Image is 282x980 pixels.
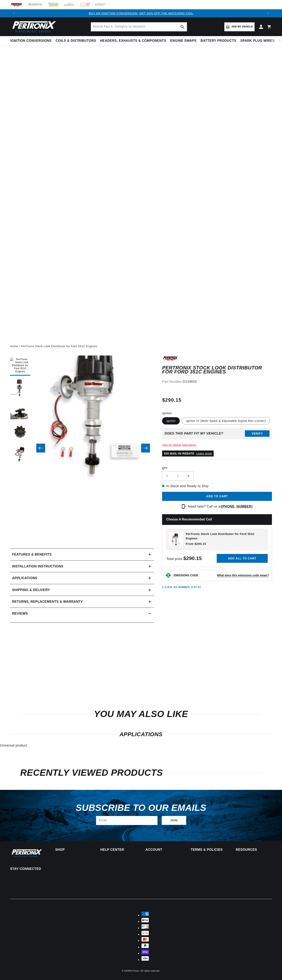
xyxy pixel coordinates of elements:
[10,344,18,348] a: Home
[162,450,214,457] p: $30 MAIL-IN REBATE
[10,422,30,442] button: Load image 4 in gallery view
[264,9,272,17] button: Translation missing: en.sections.announcements.next_announcement
[10,549,154,560] summary: Features & Benefits
[76,804,206,812] h3: Subscribe to our emails
[10,444,30,464] button: Load image 5 in gallery view
[221,505,253,508] a: [PHONE_NUMBER]
[12,587,50,593] h2: Shipping & Delivery
[122,970,140,972] small: © 2025 .
[55,848,91,851] summary: Shop
[10,9,18,17] button: Translation missing: en.sections.announcements.previous_announcement
[174,574,198,577] strong: EMISSIONS CODE
[10,608,154,619] summary: Reviews
[21,344,97,348] a: PerTronix Stock Look Distributor for Ford 351C Engines
[162,484,272,489] p: In-Stock and Ready to Ship
[18,11,264,16] div: 1 of 3
[162,514,272,525] h2: Choose a Recommended Coil
[20,769,262,777] h2: RECENTLY VIEWED PRODUCTS
[183,556,202,561] strong: $290.15
[245,430,270,437] button: Verify
[164,432,223,435] div: Does This part fit My vehicle?
[217,554,268,563] button: Add all to cart
[54,36,98,46] summary: Coils & Distributors
[231,25,253,29] span: Add my vehicle
[196,452,212,455] a: Learn more
[100,848,136,851] summary: Help Center
[183,380,197,383] strong: D134620
[168,36,199,46] summary: Engine Swaps
[162,417,180,424] label: Ignitor
[199,36,238,46] summary: Battery Products
[98,36,168,46] summary: Headers, Exhausts & Components
[162,396,181,404] span: $290.15
[191,848,227,851] summary: Terms & policies
[10,572,154,584] a: Applications
[89,12,193,15] a: BUY AN IGNITION CONVERSION, GET 50% OFF THE MATCHING COIL
[146,848,182,851] summary: Account
[10,39,52,43] span: Ignition Conversions
[162,411,172,415] legend: Ignition
[165,572,172,579] img: Emissions code
[10,561,154,572] summary: Installation instructions
[10,20,56,34] img: Pertronix
[100,39,166,43] span: Headers, Exhausts & Components
[188,504,253,509] p: Need help? Call us at
[129,970,139,972] a: PerTronix
[10,36,54,46] summary: Ignition Conversions
[10,596,154,608] summary: Returns, Replacements & Warranty
[12,611,28,616] h2: Reviews
[10,848,42,858] img: Pertronix
[224,22,255,31] a: Add my vehicle
[201,39,236,43] span: Battery Products
[182,417,270,424] label: Ignitor III (Multi Spark & Adjustable Digital Rev Limiter)
[20,710,262,718] h2: You may also like
[10,732,272,737] h2: Applications
[186,542,206,546] span: From $290.15
[12,564,63,569] h2: Installation instructions
[162,586,201,589] p: C.A.R.B. EO Number: D-57-23
[10,378,30,398] button: Load image 2 in gallery view
[10,867,42,871] p: Stay Connected
[12,552,52,557] h2: Features & Benefits
[10,356,154,540] media-gallery: Gallery Viewer
[56,39,96,43] span: Coils & Distributors
[10,584,154,596] summary: Shipping & Delivery
[141,444,150,452] button: Slide right
[96,816,157,825] input: Email
[162,366,272,374] h1: PerTronix Stock Look Distributor for Ford 351C Engines
[91,22,187,31] input: Search Part #, Category or Keyword
[178,22,187,31] button: Search Part #, Category or Keyword
[238,36,277,46] summary: Spark Plug Wires
[36,444,45,452] button: Slide left
[162,492,272,501] button: Add to cart
[12,575,37,581] span: Applications
[10,356,30,376] button: Load image 1 in gallery view
[162,467,272,470] label: QTY
[162,816,186,825] button: Subscribe
[10,400,30,420] button: Load image 3 in gallery view
[10,344,272,348] nav: breadcrumbs
[236,848,272,851] summary: Resources
[18,11,264,16] div: Announcement
[166,557,202,561] span: Total price:
[174,573,269,577] button: EMISSIONS CODEWhat does this emissions code mean?
[162,444,196,446] a: View All Vehicle Applications
[12,599,83,604] h2: Returns, Replacements & Warranty
[240,39,275,43] span: Spark Plug Wires
[170,39,197,43] span: Engine Swaps
[162,379,272,384] div: Part Number:
[141,970,160,972] small: All rights reserved.
[217,574,269,577] strong: What does this emissions code mean?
